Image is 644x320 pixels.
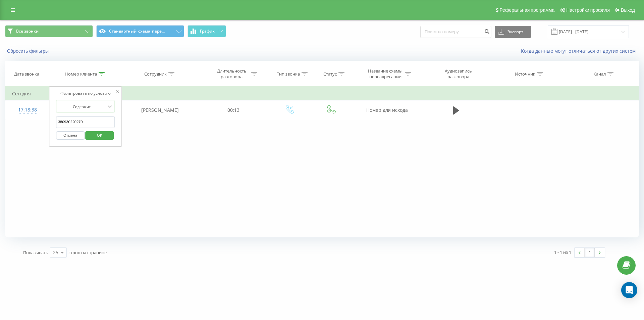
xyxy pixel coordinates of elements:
[554,249,571,256] div: 1 - 1 из 1
[53,249,58,256] div: 25
[585,248,595,257] a: 1
[323,71,337,77] div: Статус
[86,131,114,140] button: OK
[420,26,491,38] input: Поиск по номеру
[90,130,109,140] span: OK
[12,103,43,117] div: 17:18:38
[144,71,167,77] div: Сотрудник
[187,25,226,37] button: График
[121,100,199,120] td: [PERSON_NAME]
[367,68,403,80] div: Название схемы переадресации
[566,7,610,13] span: Настройки профиля
[5,48,52,54] button: Сбросить фильтры
[214,68,250,80] div: Длительность разговора
[56,116,115,128] input: Введите значение
[23,249,48,256] span: Показывать
[5,25,93,37] button: Все звонки
[436,68,480,80] div: Аудиозапись разговора
[621,282,637,298] div: Open Intercom Messenger
[16,29,39,34] span: Все звонки
[199,100,268,120] td: 00:13
[96,25,184,37] button: Стандартный_схема_пере...
[621,7,635,13] span: Выход
[495,26,531,38] button: Экспорт
[515,71,535,77] div: Источник
[277,71,300,77] div: Тип звонка
[521,48,639,54] a: Когда данные могут отличаться от других систем
[593,71,606,77] div: Канал
[351,100,423,120] td: Номер для исхода
[65,71,97,77] div: Номер клиента
[5,87,639,100] td: Сегодня
[68,249,107,256] span: строк на странице
[499,7,554,13] span: Реферальная программа
[14,71,39,77] div: Дата звонка
[56,131,85,140] button: Отмена
[56,90,115,97] div: Фильтровать по условию
[200,29,215,34] span: График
